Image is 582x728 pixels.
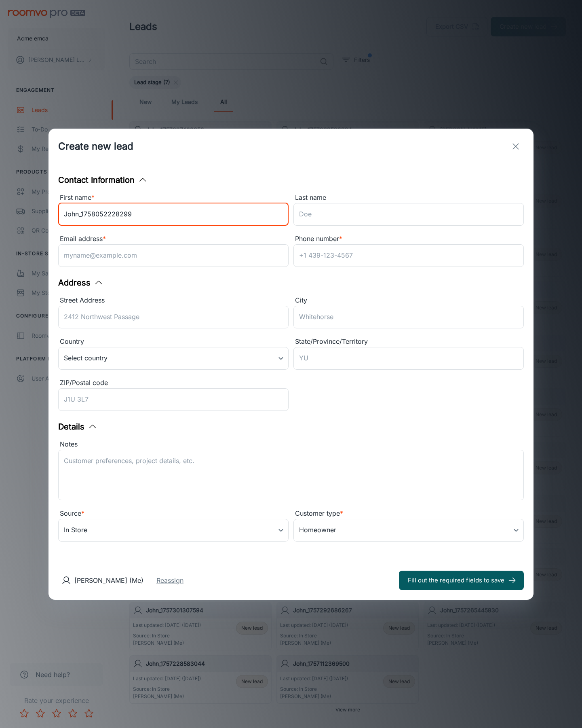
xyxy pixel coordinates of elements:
[399,571,524,590] button: Fill out the required fields to save
[58,174,148,186] button: Contact Information
[58,439,524,450] div: Notes
[58,193,289,203] div: First name
[293,234,524,244] div: Phone number
[293,347,524,370] input: YU
[58,347,289,370] div: Select country
[293,193,524,203] div: Last name
[293,336,524,347] div: State/Province/Territory
[156,576,183,585] button: Reassign
[293,508,524,519] div: Customer type
[58,295,289,306] div: Street Address
[293,203,524,226] input: Doe
[58,421,97,433] button: Details
[58,203,289,226] input: John
[58,519,289,542] div: In Store
[58,306,289,328] input: 2412 Northwest Passage
[74,576,143,585] p: [PERSON_NAME] (Me)
[293,244,524,267] input: +1 439-123-4567
[58,234,289,244] div: Email address
[508,138,524,154] button: exit
[58,388,289,411] input: J1U 3L7
[58,336,289,347] div: Country
[58,139,133,154] h1: Create new lead
[58,508,289,519] div: Source
[58,244,289,267] input: myname@example.com
[58,277,103,289] button: Address
[293,306,524,328] input: Whitehorse
[293,295,524,306] div: City
[58,378,289,388] div: ZIP/Postal code
[293,519,524,542] div: Homeowner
